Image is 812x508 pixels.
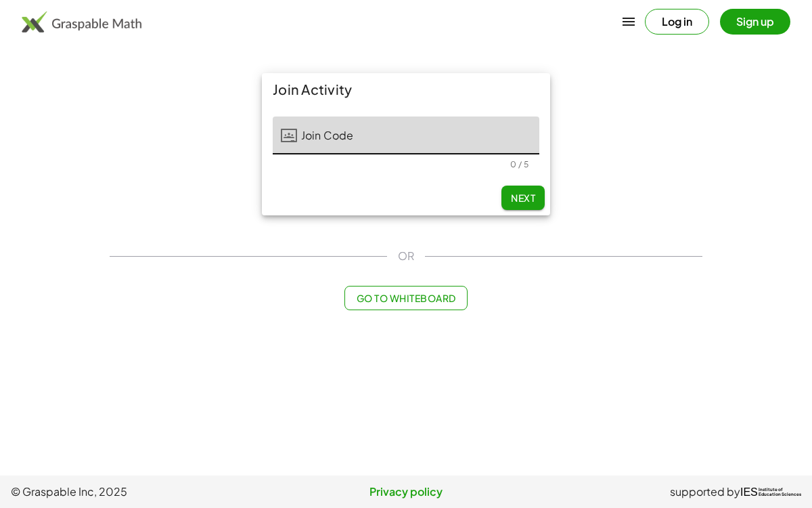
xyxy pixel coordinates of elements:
span: supported by [670,484,740,500]
span: Institute of Education Sciences [759,488,801,497]
span: OR [398,248,414,264]
a: IESInstitute ofEducation Sciences [740,484,801,500]
button: Sign up [720,9,790,35]
span: Go to Whiteboard [356,292,455,304]
button: Go to Whiteboard [344,286,467,310]
div: 0 / 5 [510,159,528,169]
span: Next [511,192,535,204]
button: Next [501,186,545,210]
span: IES [740,486,758,499]
a: Privacy policy [274,484,537,500]
div: Join Activity [262,73,550,106]
span: © Graspable Inc, 2025 [11,484,274,500]
button: Log in [645,9,709,35]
